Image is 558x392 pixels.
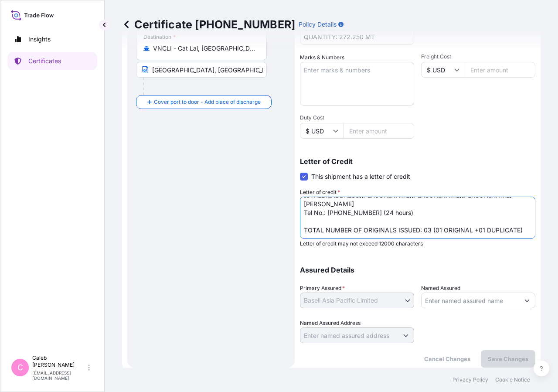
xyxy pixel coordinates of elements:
button: Save Changes [481,350,535,368]
input: Enter amount [344,123,414,139]
label: Named Assured [421,284,460,293]
span: Basell Asia Pacific Limited [304,296,378,305]
button: Cancel Changes [417,350,477,368]
label: Letter of credit [300,188,340,197]
a: Cookie Notice [495,376,530,383]
input: Assured Name [422,293,519,308]
button: Show suggestions [519,293,535,308]
span: Primary Assured [300,284,345,293]
button: Show suggestions [398,327,414,343]
p: Cancel Changes [424,355,470,363]
span: This shipment has a letter of credit [311,172,410,181]
textarea: CREDIT NUMBER: 0682IL2500109 AND ISSUING DATE: 250714 IN ASSIGNABLE FORM COVERING ALL RISK, CLAIM... [300,197,535,239]
p: [EMAIL_ADDRESS][DOMAIN_NAME] [32,370,86,381]
a: Insights [7,31,97,48]
input: Enter amount [465,62,535,78]
span: C [17,363,23,372]
p: Certificate [PHONE_NUMBER] [122,17,295,31]
input: Text to appear on certificate [136,62,267,78]
label: Marks & Numbers [300,53,344,62]
p: Letter of Credit [300,158,535,165]
p: Insights [28,35,51,44]
p: Certificates [28,57,61,65]
a: Certificates [7,52,97,70]
p: Letter of credit may not exceed 12000 characters [300,240,535,247]
p: Policy Details [299,20,337,29]
p: Save Changes [488,355,528,363]
span: Freight Cost [421,53,535,60]
button: Basell Asia Pacific Limited [300,293,414,308]
input: Named Assured Address [300,327,398,343]
span: Duty Cost [300,114,414,121]
button: Cover port to door - Add place of discharge [136,95,272,109]
a: Privacy Policy [453,376,488,383]
label: Named Assured Address [300,319,361,327]
p: Caleb [PERSON_NAME] [32,355,86,368]
p: Assured Details [300,266,535,273]
span: Cover port to door - Add place of discharge [154,98,261,106]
